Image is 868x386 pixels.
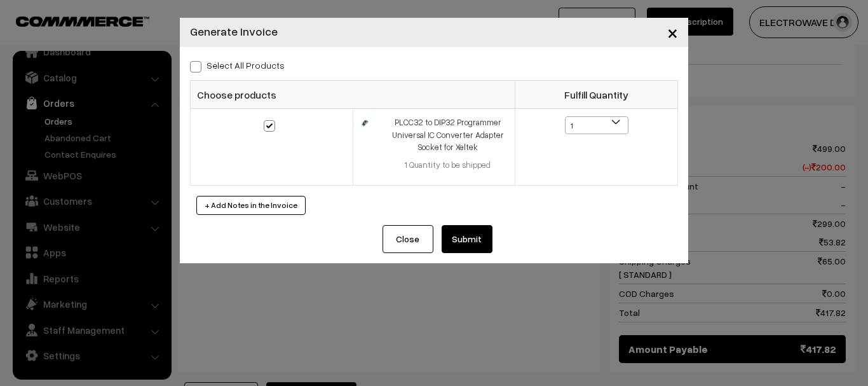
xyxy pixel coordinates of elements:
span: × [667,20,678,44]
span: 1 [565,116,628,134]
img: 172321462571141.jpg [361,119,369,127]
button: Submit [442,225,492,253]
button: Close [657,13,688,52]
div: 1 Quantity to be shipped [388,159,507,172]
div: PLCC32 to DIP32 Programmer Universal IC Converter Adapter Socket for Xeltek [388,116,507,154]
span: 1 [566,117,628,135]
th: Fulfill Quantity [515,81,678,109]
button: Close [383,225,433,253]
button: + Add Notes in the Invoice [196,196,306,215]
th: Choose products [191,81,515,109]
label: Select all Products [190,59,285,72]
h4: Generate Invoice [190,23,278,40]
